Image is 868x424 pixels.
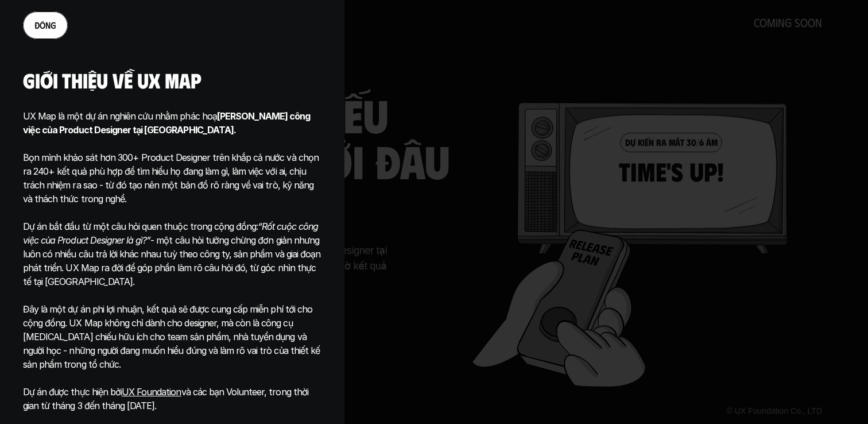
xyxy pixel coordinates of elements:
em: “Rốt cuộc công việc của Product Designer là gì?” [23,221,320,246]
span: ó [40,20,45,30]
span: g [51,20,56,30]
strong: [PERSON_NAME] công việc của Product Designer tại [GEOGRAPHIC_DATA]. [23,110,312,136]
p: Dự án được thực hiện bởi và các bạn Volunteer, trong thời gian từ tháng 3 đến tháng [DATE]. [23,385,321,413]
span: n [45,20,51,30]
p: UX Map là một dự án nghiên cứu nhằm phác hoạ [23,109,321,137]
p: Dự án bắt đầu từ một câu hỏi quen thuộc trong cộng đồng: - một câu hỏi tưởng chừng đơn giản nhưng... [23,219,321,288]
p: Bọn mình khảo sát hơn 300+ Product Designer trên khắp cả nước và chọn ra 240+ kết quả phù hợp để ... [23,137,321,206]
h5: Giới thiệu về ux map [23,69,201,92]
a: UX Foundation [122,386,181,398]
p: Đây là một dự án phi lợi nhuận, kết quả sẽ được cung cấp miễn phí tới cho cộng đồng. UX Map không... [23,302,321,371]
span: đ [34,20,40,30]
